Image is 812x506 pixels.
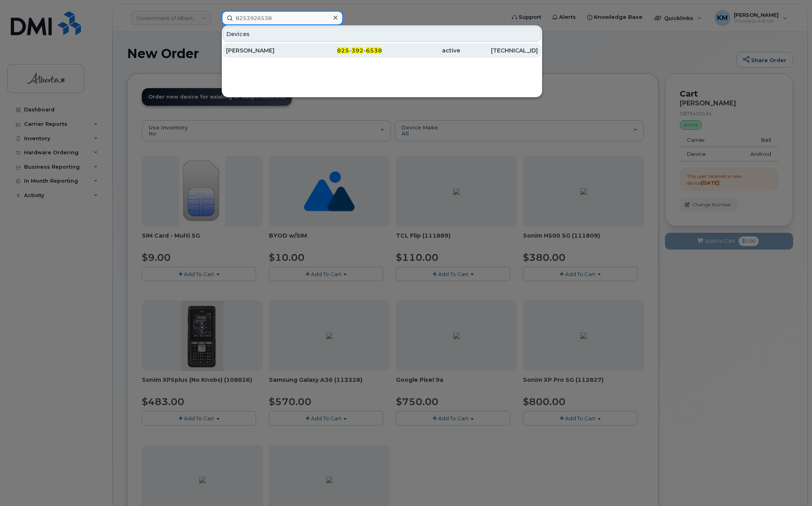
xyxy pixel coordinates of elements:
div: - - [304,46,382,54]
div: Devices [223,26,541,42]
div: [TECHNICAL_ID] [460,46,538,54]
span: 6538 [366,47,382,54]
span: 825 [337,47,349,54]
span: 392 [351,47,364,54]
div: active [382,46,460,54]
a: [PERSON_NAME]825-392-6538active[TECHNICAL_ID] [223,43,541,58]
div: [PERSON_NAME] [226,46,304,54]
